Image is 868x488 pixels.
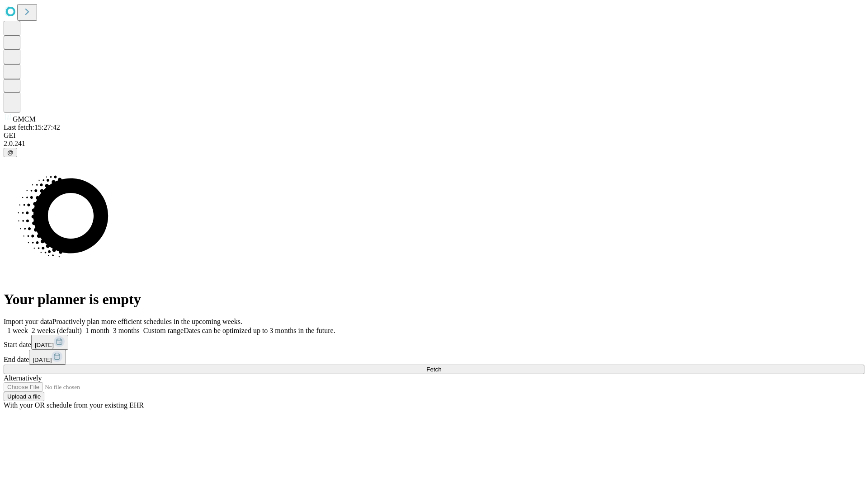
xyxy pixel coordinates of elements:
[32,327,82,334] span: 2 weeks (default)
[4,318,52,325] span: Import your data
[4,140,864,148] div: 2.0.241
[4,392,44,401] button: Upload a file
[184,327,335,334] span: Dates can be optimized up to 3 months in the future.
[4,335,864,350] div: Start date
[426,366,441,373] span: Fetch
[4,123,60,131] span: Last fetch: 15:27:42
[4,374,42,382] span: Alternatively
[35,342,54,348] span: [DATE]
[85,327,109,334] span: 1 month
[7,149,14,156] span: @
[29,350,66,365] button: [DATE]
[31,335,68,350] button: [DATE]
[7,327,28,334] span: 1 week
[4,401,144,409] span: With your OR schedule from your existing EHR
[4,291,864,308] h1: Your planner is empty
[13,115,36,123] span: GMCM
[33,357,52,363] span: [DATE]
[4,131,864,140] div: GEI
[4,148,17,157] button: @
[113,327,140,334] span: 3 months
[143,327,184,334] span: Custom range
[52,318,242,325] span: Proactively plan more efficient schedules in the upcoming weeks.
[4,350,864,365] div: End date
[4,365,864,374] button: Fetch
